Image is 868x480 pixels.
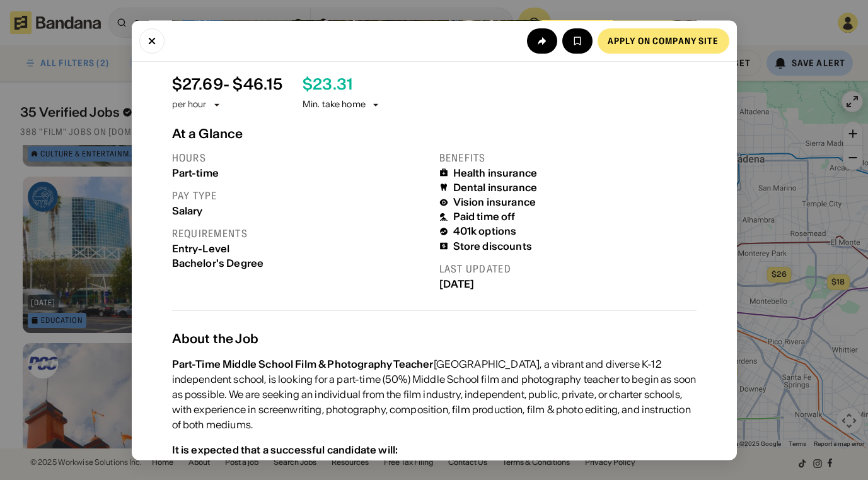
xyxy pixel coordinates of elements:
[439,262,697,276] div: Last updated
[172,76,282,94] div: $ 27.69 - $46.15
[172,167,429,179] div: Part-time
[172,205,429,217] div: Salary
[172,227,429,240] div: Requirements
[439,278,697,290] div: [DATE]
[172,358,434,370] div: Part-Time Middle School Film & Photography Teacher
[139,28,165,53] button: Close
[172,331,697,346] div: About the Job
[172,257,429,269] div: Bachelor's Degree
[172,443,398,456] div: It is expected that a successful candidate will:
[303,76,352,94] div: $ 23.31
[453,240,532,252] div: Store discounts
[172,99,207,112] div: per hour
[172,356,697,432] div: [GEOGRAPHIC_DATA], a vibrant and diverse K-12 independent school, is looking for a part-time (50%...
[453,197,536,209] div: Vision insurance
[439,151,697,165] div: Benefits
[172,126,697,141] div: At a Glance
[172,243,429,255] div: Entry-Level
[303,99,381,112] div: Min. take home
[608,36,719,45] div: Apply on company site
[453,167,538,179] div: Health insurance
[453,182,538,194] div: Dental insurance
[453,211,516,223] div: Paid time off
[172,151,429,165] div: Hours
[172,189,429,202] div: Pay type
[453,226,517,238] div: 401k options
